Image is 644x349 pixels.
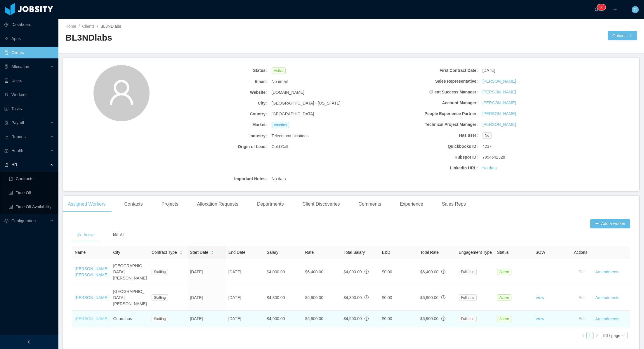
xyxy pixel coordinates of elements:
[581,334,585,337] i: icon: left
[4,33,54,44] a: icon: appstoreApps
[574,267,590,277] button: Edit
[574,250,587,255] span: Actions
[264,285,303,311] td: $4,300.00
[100,24,121,29] span: BL3NDlabs
[594,7,598,11] i: icon: bell
[377,100,478,106] b: Account Manager:
[272,67,286,74] span: Active
[420,295,438,300] span: $6,900.00
[264,311,303,327] td: $4,900.00
[595,334,599,337] i: icon: right
[377,78,478,84] b: Sales Representative:
[590,219,630,228] button: icon: plusAdd a worker
[226,311,264,327] td: [DATE]
[497,269,511,275] span: Active
[382,316,392,321] span: $0.00
[4,219,8,223] i: icon: setting
[535,295,544,300] a: View
[535,316,544,321] a: View
[579,332,586,339] li: Previous Page
[113,232,117,237] i: icon: read
[382,295,392,300] span: $0.00
[497,250,509,255] span: Status
[480,65,586,76] div: [DATE]
[11,134,26,139] span: Reports
[77,232,95,237] span: Active
[441,295,445,299] span: info-circle
[75,295,108,300] a: [PERSON_NAME]
[303,285,341,311] td: $6,900.00
[601,4,603,10] p: 0
[226,285,264,311] td: [DATE]
[9,201,54,213] a: icon: profileTime Off Availability
[482,111,516,117] a: [PERSON_NAME]
[305,250,314,255] span: Rate
[382,270,392,274] span: $0.00
[497,316,511,322] span: Active
[603,332,620,339] div: 50 / page
[595,316,619,321] a: Amendments
[574,293,590,302] button: Edit
[343,270,362,274] span: $4,000.00
[587,332,593,339] a: 1
[377,67,478,74] b: First Contract Date:
[11,162,17,167] span: HR
[593,332,600,339] li: Next Page
[252,196,289,212] div: Departments
[4,121,8,125] i: icon: file-protect
[535,250,545,255] span: SOW
[179,250,183,252] i: icon: caret-up
[272,144,288,150] span: Cold Call
[497,294,511,301] span: Active
[166,111,267,117] b: Country:
[113,232,124,237] span: All
[272,100,341,106] span: [GEOGRAPHIC_DATA] - [US_STATE]
[459,316,477,322] span: Full time
[188,259,226,285] td: [DATE]
[634,6,637,13] span: C
[9,173,54,185] a: icon: bookContracts
[77,232,81,237] i: icon: team
[157,196,183,212] div: Projects
[482,78,516,84] a: [PERSON_NAME]
[4,19,54,30] a: icon: pie-chartDashboard
[377,111,478,117] b: People Experience Partner:
[11,120,24,125] span: Payroll
[303,311,341,327] td: $6,900.00
[272,89,304,96] span: [DOMAIN_NAME]
[97,24,98,29] span: /
[211,250,214,254] div: Sort
[482,100,516,106] a: [PERSON_NAME]
[152,316,168,322] span: Staffing
[420,270,438,274] span: $6,400.00
[482,121,516,128] a: [PERSON_NAME]
[482,154,505,160] span: 7994642328
[82,24,95,29] a: Clients
[613,7,617,11] i: icon: plus
[211,250,214,252] i: icon: caret-up
[437,196,471,212] div: Sales Reps
[377,121,478,128] b: Technical Project Manager:
[272,122,289,128] span: America
[166,133,267,139] b: Industry:
[482,89,516,95] a: [PERSON_NAME]
[595,295,619,300] a: Amendments
[364,317,369,321] span: info-circle
[111,259,149,285] td: [GEOGRAPHIC_DATA][PERSON_NAME]
[152,269,168,275] span: Staffing
[166,176,267,182] b: Important Notes:
[459,250,492,255] span: Engagement Type
[211,252,214,254] i: icon: caret-down
[595,270,619,274] a: Amendments
[179,250,183,254] div: Sort
[75,266,108,277] a: [PERSON_NAME] [PERSON_NAME]
[188,311,226,327] td: [DATE]
[420,250,439,255] span: Total Rate
[192,196,243,212] div: Allocation Requests
[228,250,245,255] span: End Date
[377,89,478,95] b: Client Success Manager:
[75,250,86,255] span: Name
[622,334,625,338] i: icon: down
[4,75,54,86] a: icon: robotUsers
[166,79,267,85] b: Email:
